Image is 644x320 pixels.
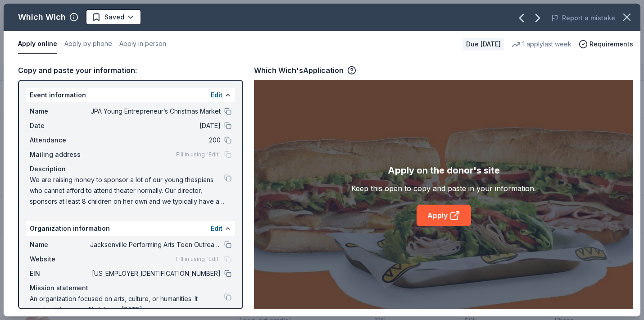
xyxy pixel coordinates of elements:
button: Report a mistake [551,13,615,23]
span: Date [30,120,90,131]
span: EIN [30,268,90,279]
div: Description [30,164,231,174]
div: Copy and paste your information: [18,64,243,76]
span: An organization focused on arts, culture, or humanities. It received its nonprofit status in [DATE]. [30,293,224,315]
span: We are raising money to sponsor a lot of our young thespians who cannot afford to attend theater ... [30,174,224,207]
button: Edit [211,90,222,101]
div: Due [DATE] [463,38,504,50]
span: Name [30,239,90,250]
button: Requirements [579,39,633,50]
span: Fill in using "Edit" [176,256,221,263]
button: Apply by phone [64,35,112,54]
span: Jacksonville Performing Arts Teen Outreach [90,239,221,250]
span: [US_EMPLOYER_IDENTIFICATION_NUMBER] [90,268,221,279]
div: Event information [26,88,235,102]
span: JPA Young Entrepreneur’s Christmas Market [90,106,221,117]
span: Fill in using "Edit" [176,151,221,158]
span: Name [30,106,90,117]
a: Apply [417,205,471,226]
button: Apply online [18,35,57,54]
span: Website [30,254,90,265]
span: 200 [90,135,221,146]
div: Mission statement [30,283,231,293]
span: Saved [104,12,124,23]
div: Organization information [26,221,235,236]
button: Apply in person [119,35,166,54]
div: Which Wich's Application [254,64,356,76]
span: Requirements [590,39,633,50]
span: Mailing address [30,149,90,160]
div: 1 apply last week [512,39,571,50]
div: Apply on the donor's site [388,163,500,178]
button: Edit [211,223,222,234]
span: Attendance [30,135,90,146]
button: Saved [86,9,141,25]
div: Keep this open to copy and paste in your information. [351,183,536,194]
div: Which Wich [18,10,66,24]
span: [DATE] [90,120,221,131]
